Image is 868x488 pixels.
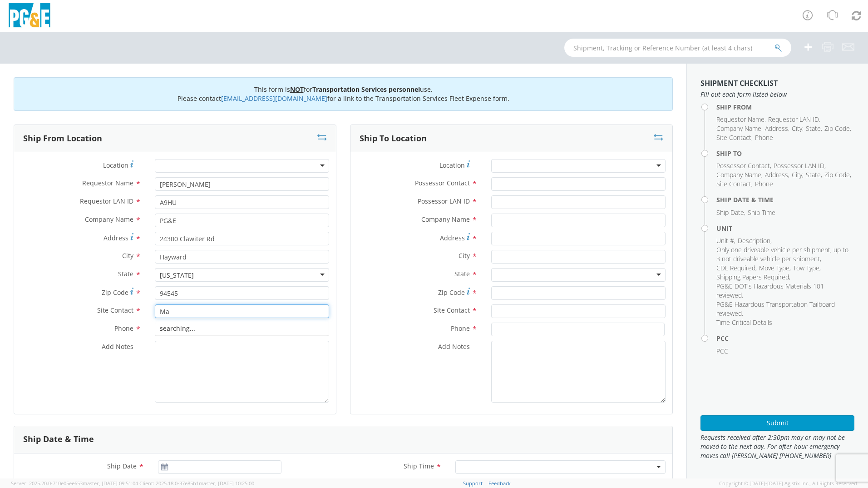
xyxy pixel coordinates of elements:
span: PG&E DOT's Hazardous Materials 101 reviewed [716,282,824,299]
a: Feedback [488,480,511,487]
li: , [792,124,804,133]
li: , [759,264,791,273]
li: , [806,124,822,133]
h4: Ship Date & Time [716,196,854,203]
li: , [716,133,753,142]
span: Phone [755,179,773,188]
span: City [459,251,470,260]
span: City [792,124,802,133]
span: Possessor LAN ID [418,197,470,205]
li: , [716,208,745,217]
span: Site Contact [716,133,751,142]
span: Zip Code [824,124,850,133]
h4: Unit [716,225,854,232]
b: Transportation Services personnel [312,85,420,94]
span: Address [440,234,465,242]
strong: Shipment Checklist [700,78,778,88]
span: Requestor LAN ID [768,115,819,124]
li: , [716,161,771,170]
h4: PCC [716,335,854,342]
span: master, [DATE] 09:51:04 [83,480,138,487]
span: Ship Date [107,462,137,470]
span: State [454,269,470,278]
span: Tow Type [793,264,819,272]
span: Zip Code [438,288,465,297]
li: , [716,179,753,189]
span: State [118,269,133,278]
li: , [716,300,852,318]
span: Zip Code [102,288,128,297]
h3: Ship To Location [360,134,427,143]
li: , [716,115,766,124]
span: Site Contact [716,179,751,188]
img: pge-logo-06675f144f4cfa6a6814.png [7,3,52,30]
h4: Ship To [716,150,854,157]
u: NOT [290,85,304,94]
li: , [738,236,772,245]
li: , [806,170,822,179]
span: Possessor Contact [415,179,470,187]
span: Shipping Papers Required [716,273,789,281]
li: , [716,282,852,300]
span: Time Critical Details [716,318,772,327]
span: Requests received after 2:30pm may or may not be moved to the next day. For after hour emergency ... [700,433,854,460]
span: Possessor Contact [716,161,770,170]
span: Move Type [759,264,789,272]
span: Site Contact [434,306,470,314]
span: Add Notes [438,342,470,351]
span: Site Contact [97,306,133,314]
li: , [716,124,763,133]
li: , [765,170,789,179]
div: [US_STATE] [160,271,194,280]
span: Phone [451,324,470,333]
li: , [716,273,790,282]
span: Requestor Name [82,179,133,187]
span: City [792,170,802,179]
span: Copyright © [DATE]-[DATE] Agistix Inc., All Rights Reserved [719,480,857,487]
li: , [768,115,820,124]
div: searching... [155,322,329,335]
a: Support [463,480,483,487]
span: Fill out each form listed below [700,90,854,99]
span: Unit # [716,236,734,245]
span: PG&E Hazardous Transportation Tailboard reviewed [716,300,835,318]
span: Address [765,170,788,179]
span: Ship Time [404,462,434,470]
h4: Ship From [716,104,854,110]
span: Client: 2025.18.0-37e85b1 [139,480,254,487]
span: Zip Code [824,170,850,179]
span: Company Name [716,124,761,133]
span: Phone [755,133,773,142]
span: PCC [716,347,728,355]
li: , [792,170,804,179]
span: Location [439,161,465,169]
span: Address [104,234,128,242]
button: Submit [700,415,854,431]
span: Company Name [716,170,761,179]
li: , [765,124,789,133]
span: Description [738,236,770,245]
span: Company Name [421,215,470,224]
li: , [716,264,757,273]
li: , [716,170,763,179]
h3: Ship From Location [23,134,102,143]
span: State [806,170,821,179]
span: City [122,251,133,260]
input: Shipment, Tracking or Reference Number (at least 4 chars) [564,39,791,57]
li: , [716,245,852,264]
li: , [793,264,821,273]
span: State [806,124,821,133]
li: , [716,236,735,245]
a: [EMAIL_ADDRESS][DOMAIN_NAME] [221,94,327,103]
div: This form is for use. Please contact for a link to the Transportation Services Fleet Expense form. [14,77,673,111]
span: Server: 2025.20.0-710e05ee653 [11,480,138,487]
span: Phone [114,324,133,333]
span: Company Name [85,215,133,224]
span: Ship Date [716,208,744,217]
span: CDL Required [716,264,755,272]
h3: Ship Date & Time [23,435,94,444]
span: Requestor LAN ID [80,197,133,205]
li: , [824,170,851,179]
span: Location [103,161,128,169]
li: , [824,124,851,133]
